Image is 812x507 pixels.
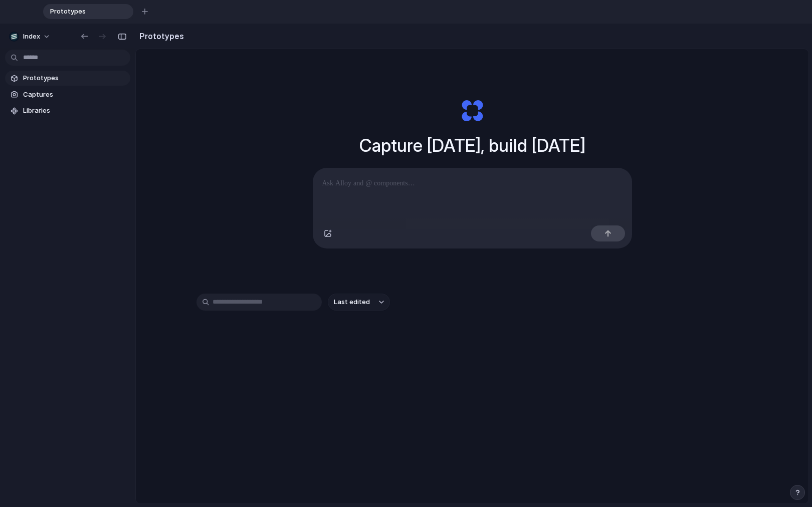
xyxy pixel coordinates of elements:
[359,132,585,159] h1: Capture [DATE], build [DATE]
[46,7,117,17] span: Prototypes
[5,29,56,45] button: Index
[23,73,126,83] span: Prototypes
[23,106,126,116] span: Libraries
[23,32,40,42] span: Index
[328,294,390,311] button: Last edited
[5,71,130,86] a: Prototypes
[334,297,370,307] span: Last edited
[5,103,130,118] a: Libraries
[23,90,126,100] span: Captures
[43,4,133,19] div: Prototypes
[5,87,130,102] a: Captures
[135,30,184,42] h2: Prototypes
